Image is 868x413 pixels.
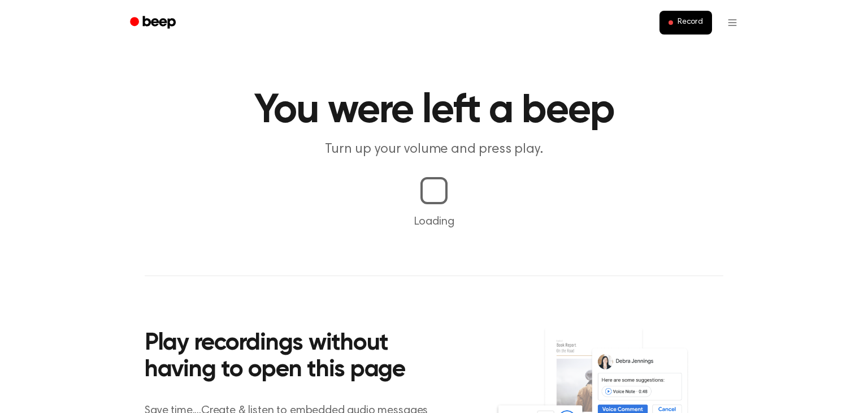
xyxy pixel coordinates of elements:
a: Beep [122,12,186,34]
p: Loading [14,213,854,230]
h1: You were left a beep [145,91,723,131]
h2: Play recordings without having to open this page [145,330,449,384]
button: Record [659,11,712,35]
button: Open menu [719,9,746,36]
span: Record [678,18,703,28]
p: Turn up your volume and press play. [217,140,651,159]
